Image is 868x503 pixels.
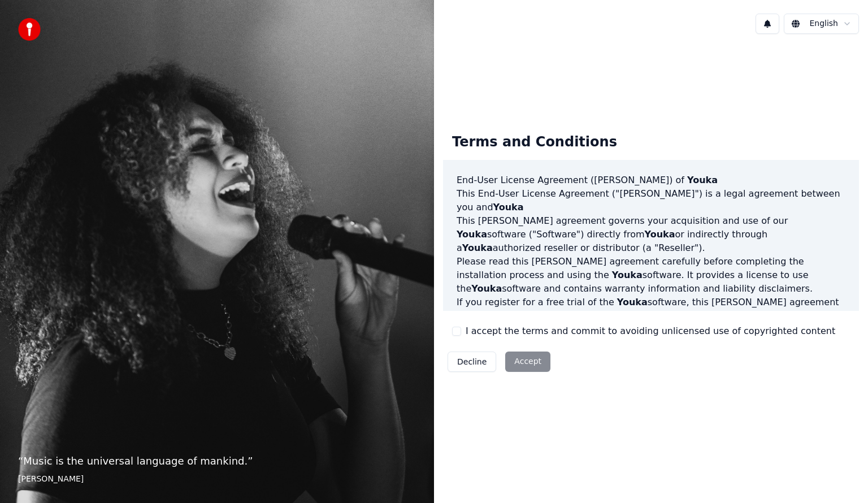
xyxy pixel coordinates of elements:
p: If you register for a free trial of the software, this [PERSON_NAME] agreement will also govern t... [457,296,845,350]
label: I accept the terms and commit to avoiding unlicensed use of copyrighted content [466,324,835,338]
h3: End-User License Agreement ([PERSON_NAME]) of [457,174,845,187]
span: Youka [493,202,524,213]
span: Youka [798,310,828,321]
footer: [PERSON_NAME] [18,474,416,485]
span: Youka [612,270,643,280]
span: Youka [617,297,648,307]
span: Youka [687,175,718,185]
span: Youka [645,229,675,240]
span: Youka [471,283,502,294]
img: youka [18,18,41,41]
p: “ Music is the universal language of mankind. ” [18,453,416,469]
span: Youka [462,242,493,253]
span: Youka [457,229,487,240]
div: Terms and Conditions [443,124,626,161]
button: Decline [448,352,496,372]
p: This [PERSON_NAME] agreement governs your acquisition and use of our software ("Software") direct... [457,214,845,255]
p: Please read this [PERSON_NAME] agreement carefully before completing the installation process and... [457,255,845,296]
p: This End-User License Agreement ("[PERSON_NAME]") is a legal agreement between you and [457,187,845,214]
